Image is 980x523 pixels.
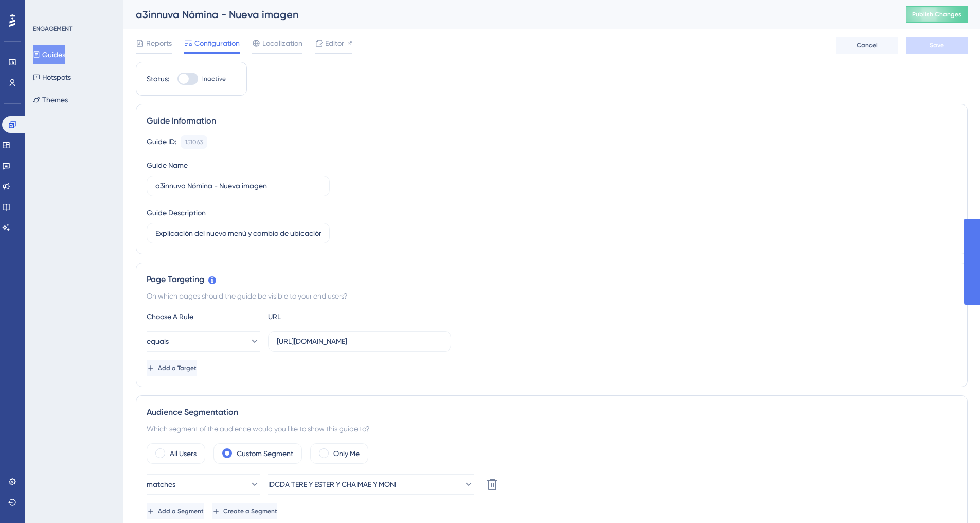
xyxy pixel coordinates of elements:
span: Inactive [202,75,226,83]
button: equals [147,331,260,352]
div: Which segment of the audience would you like to show this guide to? [147,423,957,435]
div: Guide Name [147,159,188,171]
span: Publish Changes [912,10,961,19]
label: All Users [170,447,197,460]
button: Add a Segment [147,503,204,519]
button: matches [147,474,260,495]
button: Add a Target [147,360,197,376]
span: Cancel [857,41,878,49]
input: yourwebsite.com/path [277,336,442,347]
iframe: UserGuiding AI Assistant Launcher [937,482,968,513]
div: ENGAGEMENT [33,25,72,33]
button: Themes [33,91,68,109]
div: Guide Information [147,115,957,127]
button: Hotspots [33,68,71,86]
div: Status: [147,73,169,85]
div: On which pages should the guide be visible to your end users? [147,290,957,302]
span: equals [147,335,169,347]
span: Add a Segment [158,507,204,515]
button: IDCDA TERE Y ESTER Y CHAIMAE Y MONI [268,474,474,495]
span: Editor [325,37,344,49]
div: Page Targeting [147,273,957,286]
span: Localization [262,37,302,49]
input: Type your Guide’s Name here [155,180,321,191]
div: Guide ID: [147,135,176,149]
label: Custom Segment [237,447,293,460]
span: Reports [146,37,172,49]
button: Cancel [836,37,898,54]
input: Type your Guide’s Description here [155,228,321,239]
button: Save [906,37,968,54]
label: Only Me [333,447,360,460]
span: IDCDA TERE Y ESTER Y CHAIMAE Y MONI [268,478,396,491]
div: Audience Segmentation [147,406,957,419]
div: a3innuva Nómina - Nueva imagen [136,7,880,22]
div: Guide Description [147,206,206,219]
span: Create a Segment [223,507,277,515]
button: Publish Changes [906,6,968,23]
div: URL [268,310,381,323]
span: Save [930,41,944,49]
div: Choose A Rule [147,310,260,323]
div: 151063 [185,138,203,146]
button: Guides [33,45,65,64]
button: Create a Segment [212,503,277,519]
span: Add a Target [158,364,197,372]
span: Configuration [194,37,240,49]
span: matches [147,478,175,491]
